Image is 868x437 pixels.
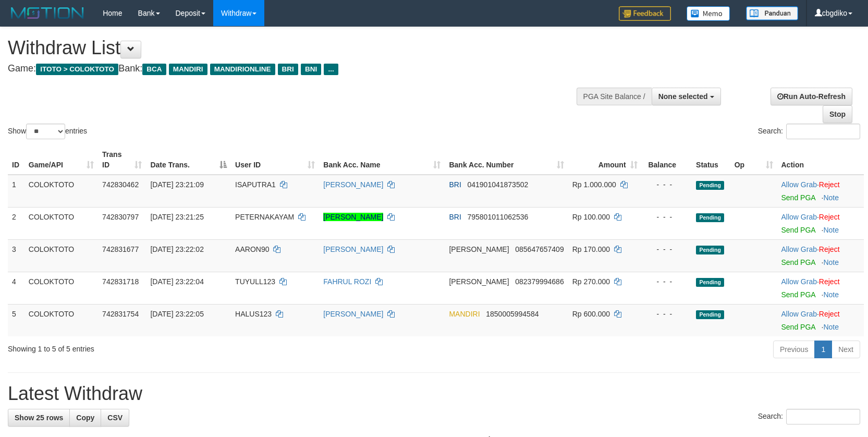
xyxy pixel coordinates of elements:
label: Show entries [8,124,87,139]
a: Send PGA [781,290,815,299]
span: [DATE] 23:21:09 [150,180,203,189]
span: [DATE] 23:22:05 [150,310,203,318]
span: BRI [278,64,298,75]
span: Pending [696,310,724,319]
a: CSV [101,409,129,427]
input: Search: [786,124,860,139]
td: · [777,304,864,336]
span: Pending [696,213,724,222]
td: COLOKTOTO [25,207,98,239]
span: Rp 1.000.000 [572,180,616,189]
a: Send PGA [781,193,815,202]
span: Show 25 rows [15,414,63,422]
span: HALUS123 [235,310,272,318]
div: - - - [646,244,688,254]
th: Action [777,145,864,175]
span: [DATE] 23:21:25 [150,213,203,221]
a: 1 [814,341,832,358]
h1: Withdraw List [8,38,568,58]
td: COLOKTOTO [25,239,98,272]
th: Amount: activate to sort column ascending [568,145,642,175]
a: Allow Grab [781,277,817,286]
a: Copy [69,409,101,427]
span: None selected [658,92,708,101]
span: [PERSON_NAME] [449,277,509,286]
label: Search: [758,124,860,139]
div: - - - [646,309,688,319]
span: · [781,213,819,221]
a: Reject [819,245,840,253]
td: 4 [8,272,25,304]
a: Send PGA [781,258,815,266]
span: Pending [696,246,724,254]
th: Game/API: activate to sort column ascending [25,145,98,175]
span: ITOTO > COLOKTOTO [36,64,118,75]
img: panduan.png [746,6,798,20]
span: [DATE] 23:22:02 [150,245,203,253]
a: Next [832,341,860,358]
span: Pending [696,181,724,190]
span: Copy 795801011062536 to clipboard [467,213,528,221]
span: CSV [107,414,123,422]
span: Rp 100.000 [572,213,610,221]
a: Note [823,290,839,299]
span: 742831677 [102,245,139,253]
a: Note [823,258,839,266]
span: · [781,245,819,253]
span: 742831718 [102,277,139,286]
span: MANDIRIONLINE [210,64,275,75]
th: Bank Acc. Number: activate to sort column ascending [445,145,568,175]
span: · [781,310,819,318]
a: Note [823,193,839,202]
span: PETERNAKAYAM [235,213,294,221]
a: Allow Grab [781,213,817,221]
th: Bank Acc. Name: activate to sort column ascending [319,145,445,175]
div: - - - [646,276,688,287]
span: ... [324,64,338,75]
span: TUYULL123 [235,277,275,286]
a: Note [823,226,839,234]
td: · [777,272,864,304]
a: Allow Grab [781,245,817,253]
span: Copy 082379994686 to clipboard [515,277,564,286]
a: Reject [819,213,840,221]
a: Previous [773,341,815,358]
a: Run Auto-Refresh [771,88,852,105]
span: Copy 1850005994584 to clipboard [486,310,539,318]
a: [PERSON_NAME] [323,213,383,221]
span: [PERSON_NAME] [449,245,509,253]
a: Allow Grab [781,310,817,318]
a: Show 25 rows [8,409,70,427]
span: Pending [696,278,724,287]
td: COLOKTOTO [25,304,98,336]
span: Copy 041901041873502 to clipboard [467,180,528,189]
h4: Game: Bank: [8,64,568,74]
span: 742830462 [102,180,139,189]
a: FAHRUL ROZI [323,277,371,286]
span: BCA [142,64,166,75]
a: Send PGA [781,226,815,234]
div: PGA Site Balance / [577,88,652,105]
span: BNI [301,64,321,75]
span: Rp 600.000 [572,310,610,318]
span: [DATE] 23:22:04 [150,277,203,286]
img: Button%20Memo.svg [687,6,730,21]
span: Rp 270.000 [572,277,610,286]
td: COLOKTOTO [25,272,98,304]
th: ID [8,145,25,175]
a: Note [823,323,839,331]
th: Date Trans.: activate to sort column descending [146,145,231,175]
td: COLOKTOTO [25,175,98,208]
div: - - - [646,212,688,222]
td: 3 [8,239,25,272]
span: MANDIRI [449,310,480,318]
label: Search: [758,409,860,424]
td: · [777,239,864,272]
img: Feedback.jpg [619,6,671,21]
td: 5 [8,304,25,336]
span: · [781,180,819,189]
span: Copy [76,414,94,422]
span: Copy 085647657409 to clipboard [515,245,564,253]
a: Stop [823,105,852,123]
a: [PERSON_NAME] [323,310,383,318]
